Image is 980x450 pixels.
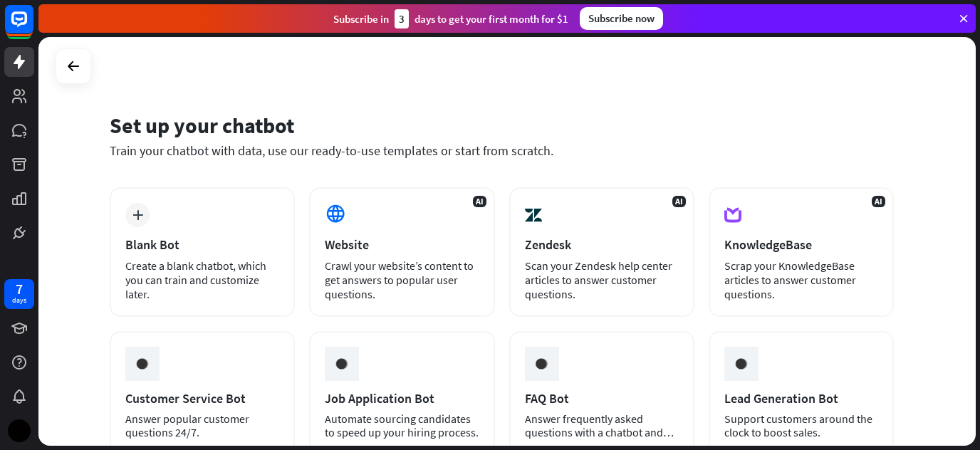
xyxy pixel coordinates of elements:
[724,412,878,439] div: Support customers around the clock to boost sales.
[325,236,479,253] div: Website
[16,283,23,295] div: 7
[672,196,686,207] span: AI
[125,236,279,253] div: Blank Bot
[525,412,679,439] div: Answer frequently asked questions with a chatbot and save your time.
[724,258,878,301] div: Scrap your KnowledgeBase articles to answer customer questions.
[325,258,479,301] div: Crawl your website’s content to get answers to popular user questions.
[12,295,26,305] div: days
[528,350,555,377] img: ceee058c6cabd4f577f8.gif
[110,142,894,159] div: Train your chatbot with data, use our ready-to-use templates or start from scratch.
[125,390,279,407] div: Customer Service Bot
[525,236,679,253] div: Zendesk
[728,350,755,377] img: ceee058c6cabd4f577f8.gif
[325,412,479,439] div: Automate sourcing candidates to speed up your hiring process.
[125,258,279,301] div: Create a blank chatbot, which you can train and customize later.
[125,412,279,439] div: Answer popular customer questions 24/7.
[132,210,143,220] i: plus
[724,390,878,407] div: Lead Generation Bot
[325,390,479,407] div: Job Application Bot
[724,236,878,253] div: KnowledgeBase
[525,390,679,407] div: FAQ Bot
[129,350,156,377] img: ceee058c6cabd4f577f8.gif
[872,196,885,207] span: AI
[525,258,679,301] div: Scan your Zendesk help center articles to answer customer questions.
[110,112,894,139] div: Set up your chatbot
[4,279,34,309] a: 7 days
[328,350,355,377] img: ceee058c6cabd4f577f8.gif
[473,196,486,207] span: AI
[333,9,568,28] div: Subscribe in days to get your first month for $1
[395,9,409,28] div: 3
[580,7,663,30] div: Subscribe now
